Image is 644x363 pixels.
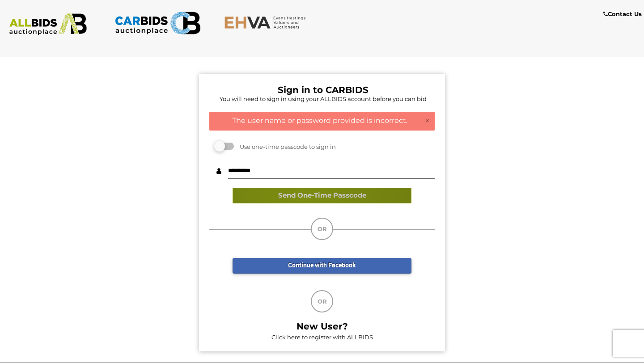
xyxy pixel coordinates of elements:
[278,84,369,95] b: Sign in to CARBIDS
[271,333,373,341] a: Click here to register with ALLBIDS
[233,258,411,274] a: Continue with Facebook
[214,117,430,125] h4: The user name or password provided is incorrect.
[224,16,311,29] img: EHVA.com.au
[235,143,336,150] span: Use one-time passcode to sign in
[603,10,642,17] b: Contact Us
[603,9,644,19] a: Contact Us
[212,96,435,102] h5: You will need to sign in using your ALLBIDS account before you can bid
[5,13,92,35] img: ALLBIDS.com.au
[311,218,333,240] div: OR
[425,117,430,126] a: ×
[114,9,201,37] img: CARBIDS.com.au
[297,321,348,332] b: New User?
[311,290,333,312] div: OR
[233,188,411,203] button: Send One-Time Passcode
